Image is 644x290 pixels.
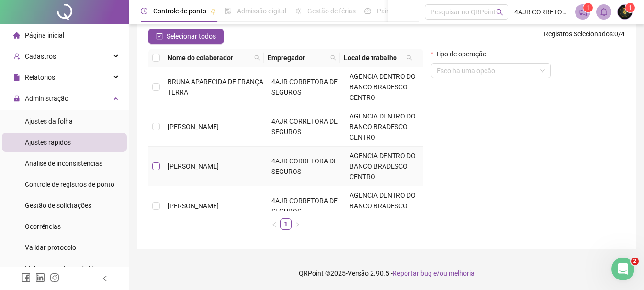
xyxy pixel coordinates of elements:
[271,157,338,175] span: 4AJR CORRETORA DE SEGUROS
[148,29,224,44] button: Selecionar todos
[625,3,635,12] sup: Atualize o seu contato no menu Meus Dados
[330,55,336,61] span: search
[496,9,503,16] span: search
[292,218,303,230] button: right
[167,31,216,42] span: Selecionar todos
[292,218,303,230] li: Próxima página
[25,32,64,39] span: Página inicial
[307,7,356,15] span: Gestão de férias
[271,197,338,215] span: 4AJR CORRETORA DE SEGUROS
[129,257,644,290] footer: QRPoint © 2025 - 2.90.5 -
[544,30,613,38] span: Registros Selecionados
[377,7,414,15] span: Painel do DP
[544,29,625,44] span: : 0 / 4
[583,3,593,12] sup: 1
[631,258,639,265] span: 2
[25,53,56,60] span: Cadastros
[599,8,608,16] span: bell
[168,78,263,96] span: BRUNA APARECIDA DE FRANÇA TERRA
[25,74,55,81] span: Relatórios
[350,73,416,101] span: AGENCIA DENTRO DO BANCO BRADESCO CENTRO
[168,162,219,170] span: [PERSON_NAME]
[405,8,411,14] span: ellipsis
[25,202,91,209] span: Gestão de solicitações
[280,218,292,230] li: 1
[25,244,76,251] span: Validar protocolo
[431,49,493,59] label: Tipo de operação
[281,219,291,229] a: 1
[225,8,231,14] span: file-done
[35,273,45,282] span: linkedin
[393,269,475,277] span: Reportar bug e/ou melhoria
[611,258,634,280] iframe: Intercom live chat
[295,8,302,14] span: sun
[25,160,102,167] span: Análise de inconsistências
[25,181,114,188] span: Controle de registros de ponto
[168,53,250,63] span: Nome do colaborador
[344,53,403,63] span: Local de trabalho
[252,51,262,65] span: search
[153,7,206,15] span: Controle de ponto
[350,192,416,220] span: AGENCIA DENTRO DO BANCO BRADESCO CENTRO
[269,218,280,230] button: left
[168,202,219,210] span: [PERSON_NAME]
[25,265,98,272] span: Link para registro rápido
[271,118,338,136] span: 4AJR CORRETORA DE SEGUROS
[237,7,286,15] span: Admissão digital
[328,51,338,65] span: search
[350,152,416,181] span: AGENCIA DENTRO DO BANCO BRADESCO CENTRO
[168,123,219,130] span: [PERSON_NAME]
[271,222,277,227] span: left
[587,4,590,11] span: 1
[13,74,20,81] span: file
[141,8,147,14] span: clock-circle
[271,78,338,96] span: 4AJR CORRETORA DE SEGUROS
[25,95,68,102] span: Administração
[25,118,73,125] span: Ajustes da folha
[294,222,300,227] span: right
[156,33,163,40] span: check-square
[13,53,20,60] span: user-add
[21,273,31,282] span: facebook
[50,273,59,282] span: instagram
[13,32,20,39] span: home
[407,55,412,61] span: search
[210,9,216,14] span: pushpin
[25,139,71,146] span: Ajustes rápidos
[514,7,569,17] span: 4AJR CORRETORA DE SEGUROS
[348,269,369,277] span: Versão
[269,218,280,230] li: Página anterior
[405,51,414,65] span: search
[350,112,416,141] span: AGENCIA DENTRO DO BANCO BRADESCO CENTRO
[629,4,632,11] span: 1
[578,8,587,16] span: notification
[364,8,371,14] span: dashboard
[254,55,260,61] span: search
[13,95,20,102] span: lock
[25,223,61,230] span: Ocorrências
[618,5,632,19] img: 50998
[102,275,108,282] span: left
[268,53,327,63] span: Empregador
